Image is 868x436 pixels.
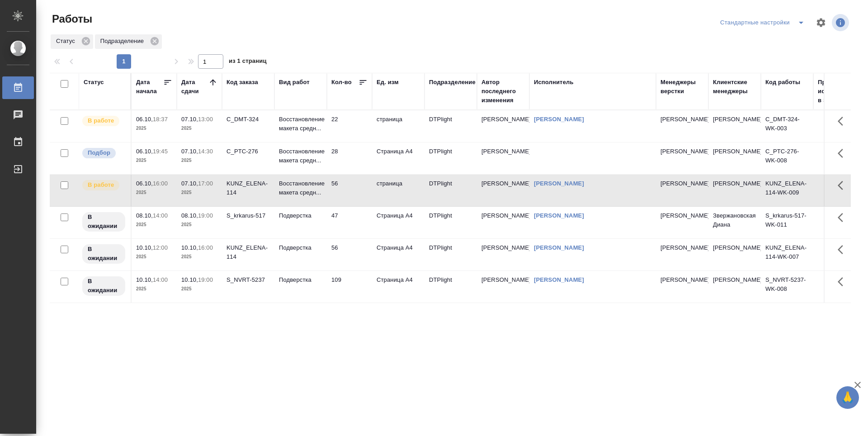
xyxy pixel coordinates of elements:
[832,142,854,164] button: Здесь прячутся важные кнопки
[708,239,761,270] td: [PERSON_NAME]
[761,110,813,142] td: C_DMT-324-WK-003
[153,148,168,155] p: 19:45
[198,212,213,219] p: 19:00
[372,142,425,174] td: Страница А4
[660,211,704,220] p: [PERSON_NAME]
[181,156,217,165] p: 2025
[81,243,126,265] div: Исполнитель назначен, приступать к работе пока рано
[81,211,126,232] div: Исполнитель назначен, приступать к работе пока рано
[477,271,529,303] td: [PERSON_NAME]
[372,175,425,206] td: страница
[327,110,372,142] td: 22
[761,207,813,238] td: S_krkarus-517-WK-011
[832,207,854,228] button: Здесь прячутся важные кнопки
[226,115,270,124] div: C_DMT-324
[713,78,756,96] div: Клиентские менеджеры
[136,148,153,155] p: 06.10,
[136,212,153,219] p: 08.10,
[181,124,217,133] p: 2025
[660,179,704,188] p: [PERSON_NAME]
[372,110,425,142] td: страница
[88,213,120,231] p: В ожидании
[56,37,78,46] p: Статус
[88,277,120,295] p: В ожидании
[136,220,172,229] p: 2025
[136,156,172,165] p: 2025
[81,275,126,297] div: Исполнитель назначен, приступать к работе пока рано
[81,147,126,159] div: Можно подбирать исполнителей
[226,243,270,261] div: KUNZ_ELENA-114
[429,78,476,87] div: Подразделение
[761,175,813,206] td: KUNZ_ELENA-114-WK-009
[327,175,372,206] td: 56
[534,180,584,187] a: [PERSON_NAME]
[818,78,859,105] div: Прогресс исполнителя в SC
[477,142,529,174] td: [PERSON_NAME]
[136,244,153,251] p: 10.10,
[153,276,168,283] p: 14:00
[81,115,126,127] div: Исполнитель выполняет работу
[100,37,147,46] p: Подразделение
[832,175,854,196] button: Здесь прячутся важные кнопки
[198,180,213,187] p: 17:00
[425,239,477,270] td: DTPlight
[153,116,168,123] p: 18:37
[372,207,425,238] td: Страница А4
[226,211,270,220] div: S_krkarus-517
[136,116,153,123] p: 06.10,
[279,147,322,165] p: Восстановление макета средн...
[832,110,854,132] button: Здесь прячутся важные кнопки
[279,211,322,220] p: Подверстка
[136,188,172,197] p: 2025
[708,142,761,174] td: [PERSON_NAME]
[660,115,704,124] p: [PERSON_NAME]
[832,271,854,293] button: Здесь прячутся важные кнопки
[181,276,198,283] p: 10.10,
[88,180,114,190] p: В работе
[84,78,104,87] div: Статус
[765,78,800,87] div: Код работы
[181,212,198,219] p: 08.10,
[153,212,168,219] p: 14:00
[477,207,529,238] td: [PERSON_NAME]
[81,179,126,191] div: Исполнитель выполняет работу
[425,110,477,142] td: DTPlight
[840,388,855,407] span: 🙏
[198,148,213,155] p: 14:30
[181,220,217,229] p: 2025
[181,244,198,251] p: 10.10,
[708,207,761,238] td: Звержановская Диана
[832,239,854,261] button: Здесь прячутся важные кнопки
[95,34,162,49] div: Подразделение
[51,34,93,49] div: Статус
[198,116,213,123] p: 13:00
[718,15,810,30] div: split button
[181,284,217,294] p: 2025
[136,180,153,187] p: 06.10,
[279,115,322,133] p: Восстановление макета средн...
[136,124,172,133] p: 2025
[88,245,120,263] p: В ожидании
[481,78,525,105] div: Автор последнего изменения
[660,243,704,252] p: [PERSON_NAME]
[153,244,168,251] p: 12:00
[327,271,372,303] td: 109
[660,78,704,96] div: Менеджеры верстки
[226,78,258,87] div: Код заказа
[425,207,477,238] td: DTPlight
[761,239,813,270] td: KUNZ_ELENA-114-WK-007
[477,110,529,142] td: [PERSON_NAME]
[226,147,270,156] div: C_PTC-276
[377,78,399,87] div: Ед. изм
[229,56,267,69] span: из 1 страниц
[708,175,761,206] td: [PERSON_NAME]
[136,276,153,283] p: 10.10,
[181,252,217,261] p: 2025
[534,276,584,283] a: [PERSON_NAME]
[279,275,322,284] p: Подверстка
[708,271,761,303] td: [PERSON_NAME]
[88,148,110,157] p: Подбор
[331,78,352,87] div: Кол-во
[50,12,92,26] span: Работы
[708,110,761,142] td: [PERSON_NAME]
